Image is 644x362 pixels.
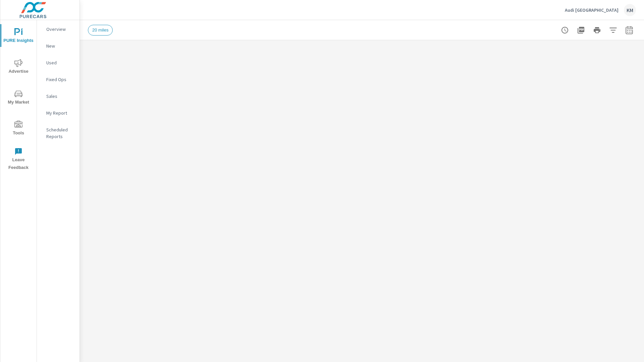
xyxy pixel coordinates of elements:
span: Leave Feedback [2,147,35,172]
div: Used [37,58,79,68]
span: My Market [2,90,35,106]
div: Scheduled Reports [37,125,79,141]
p: Scheduled Reports [46,126,74,140]
p: New [46,43,74,49]
div: Sales [37,91,79,101]
button: "Export Report to PDF" [574,23,588,37]
span: Save this to your personalized report [155,57,166,67]
p: My Report [46,110,74,116]
p: Used [46,59,74,66]
div: My Report [37,108,79,118]
p: Fixed Ops [46,76,74,83]
button: Apply Filters [606,23,620,37]
span: Tools [2,121,35,137]
button: Select Date Range [623,23,636,37]
button: Print Report [590,23,604,37]
div: New [37,41,79,51]
p: Last 30 days [91,68,118,76]
span: PURE Insights [2,28,35,45]
p: Overview [46,26,74,33]
h5: Inventory Totals [91,61,139,68]
span: Advertise [2,59,35,75]
div: KM [624,4,636,16]
span: 20 miles [88,27,112,33]
p: Audi [GEOGRAPHIC_DATA] [565,7,619,13]
div: Fixed Ops [37,74,79,84]
div: Overview [37,24,79,34]
p: Sales [46,93,74,100]
div: nav menu [0,20,37,174]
